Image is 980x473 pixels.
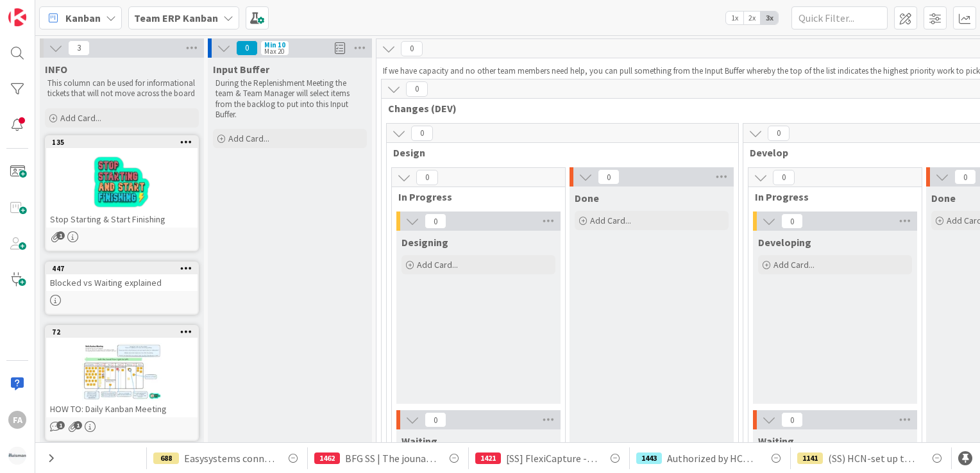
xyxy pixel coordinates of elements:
div: 1443 [636,452,662,464]
span: 0 [425,213,446,229]
span: Developing [758,236,811,249]
span: [SS] FlexiCapture - Rights Management/Assigning Web Stations [506,451,597,466]
span: Waiting [758,435,794,447]
div: 72HOW TO: Daily Kanban Meeting [46,326,198,417]
span: 0 [781,412,803,427]
div: 1141 [797,452,823,464]
span: (SS) HCN-set up the test environment of local HR system Sharegoo to interface withISAH Global tes... [828,451,919,466]
span: 0 [411,126,433,141]
span: Add Card... [417,259,458,270]
span: Easysystems connectivity - Temp working solution [184,451,275,466]
p: This column can be used for informational tickets that will not move across the board [47,78,196,99]
span: 1 [56,421,65,429]
span: 0 [768,126,790,141]
span: 0 [773,170,795,185]
span: 0 [598,169,620,185]
div: Min 10 [264,42,285,48]
div: HOW TO: Daily Kanban Meeting [46,401,198,417]
span: Designing [401,236,448,249]
div: Blocked vs Waiting explained [46,274,198,291]
span: Add Card... [60,112,101,124]
div: 447 [46,263,198,274]
div: 1462 [314,452,340,464]
span: 0 [406,81,428,97]
span: 1x [726,12,743,24]
span: 3x [761,12,778,24]
span: 2x [743,12,761,24]
div: 447Blocked vs Waiting explained [46,263,198,291]
span: 0 [781,213,803,229]
span: 1 [74,421,82,429]
div: FA [8,411,26,429]
div: 72 [46,326,198,338]
span: Done [931,192,956,204]
span: Kanban [65,10,101,26]
span: In Progress [398,190,549,203]
span: 0 [401,41,423,56]
span: 3 [68,40,90,56]
div: 1421 [475,452,501,464]
span: Add Card... [773,259,815,270]
span: 0 [236,40,258,56]
span: Add Card... [590,215,631,226]
span: Add Card... [228,133,269,144]
span: 0 [425,412,446,427]
span: INFO [45,63,67,76]
input: Quick Filter... [791,6,888,29]
span: In Progress [755,190,906,203]
span: 0 [954,169,976,185]
img: avatar [8,447,26,465]
div: Stop Starting & Start Finishing [46,211,198,228]
div: Max 20 [264,48,284,54]
img: Visit kanbanzone.com [8,8,26,26]
div: 447 [52,264,198,273]
span: Design [393,146,722,159]
div: 72 [52,328,198,336]
span: 1 [56,231,65,240]
span: BFG SS | The jounal entries interface between ISAH and Isah finance is blocked after [DATE] [345,451,436,466]
span: Done [575,192,599,204]
div: 135 [46,137,198,148]
span: Authorized by HCN Core Team and Key user [667,451,758,466]
div: 688 [153,452,179,464]
span: 0 [416,170,438,185]
p: During the Replenishment Meeting the team & Team Manager will select items from the backlog to pu... [215,78,364,120]
span: Waiting [401,435,437,447]
div: 135Stop Starting & Start Finishing [46,137,198,228]
b: Team ERP Kanban [134,12,218,24]
div: 135 [52,138,198,147]
span: Input Buffer [213,63,269,76]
